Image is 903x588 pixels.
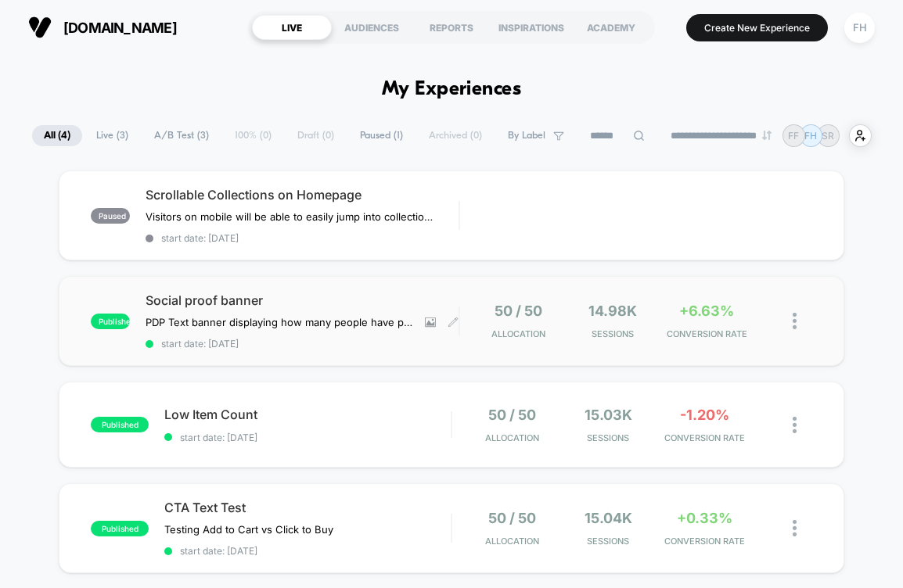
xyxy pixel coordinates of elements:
h1: My Experiences [382,78,522,101]
div: ACADEMY [571,15,651,40]
img: Visually logo [28,16,52,39]
span: 50 / 50 [495,303,542,319]
input: Seek [12,205,452,220]
button: Play, NEW DEMO 2025-VEED.mp4 [8,226,33,251]
span: 15.04k [585,510,632,526]
span: 50 / 50 [488,407,536,423]
span: CONVERSION RATE [660,432,749,443]
span: Live ( 3 ) [85,125,140,146]
span: CTA Text Test [164,500,451,515]
span: Low Item Count [164,407,451,422]
img: close [793,520,797,536]
div: FH [844,13,875,43]
span: published [91,521,149,536]
span: published [91,417,149,432]
span: CONVERSION RATE [660,536,749,547]
span: start date: [DATE] [164,545,451,557]
span: Scrollable Collections on Homepage [146,187,459,203]
span: Allocation [491,328,545,339]
span: +6.63% [679,303,734,319]
span: Visitors on mobile will be able to easily jump into collections they're interested in without nee... [146,210,436,223]
div: Current time [282,230,318,247]
div: LIVE [252,15,332,40]
span: Sessions [570,328,656,339]
img: close [793,417,797,433]
p: FF [788,130,799,142]
span: +0.33% [677,510,732,526]
span: start date: [DATE] [146,232,459,244]
span: 15.03k [585,407,632,423]
button: FH [840,12,880,44]
span: start date: [DATE] [146,338,459,350]
span: Sessions [564,432,653,443]
span: paused [91,208,130,224]
p: SR [822,130,834,142]
span: All ( 4 ) [32,125,82,146]
span: 14.98k [588,303,637,319]
input: Volume [348,231,395,246]
div: INSPIRATIONS [491,15,571,40]
span: Allocation [485,536,539,547]
div: AUDIENCES [332,15,412,40]
span: 50 / 50 [488,510,536,526]
span: [DOMAIN_NAME] [63,20,177,36]
span: published [91,314,130,329]
span: By Label [508,130,545,142]
span: Testing Add to Cart vs Click to Buy [164,523,333,536]
img: end [762,131,772,140]
span: CONVERSION RATE [664,328,750,339]
span: start date: [DATE] [164,432,451,443]
button: Create New Experience [686,14,828,41]
span: A/B Test ( 3 ) [142,125,221,146]
span: Paused ( 1 ) [348,125,415,146]
button: [DOMAIN_NAME] [23,15,182,40]
span: Social proof banner [146,292,459,308]
span: PDP Text banner displaying how many people have purchased an item in the past day [146,316,413,328]
div: REPORTS [412,15,491,40]
p: FH [804,130,817,142]
img: close [793,313,797,329]
span: Allocation [485,432,539,443]
button: Play, NEW DEMO 2025-VEED.mp4 [212,111,250,149]
span: Sessions [564,536,653,547]
span: -1.20% [680,407,729,423]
